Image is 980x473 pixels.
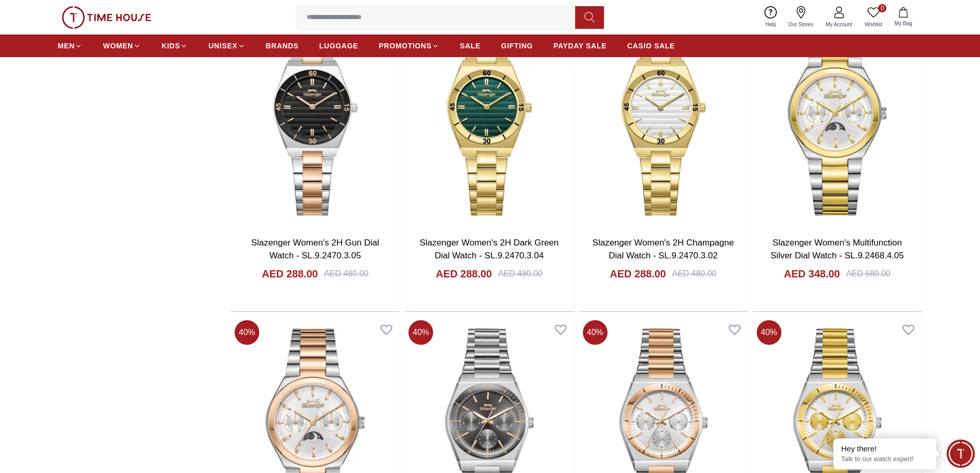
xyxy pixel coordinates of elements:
a: Slazenger Women's 2H Dark Green Dial Watch - SL.9.2470.3.04 [420,238,559,261]
a: SALE [460,37,480,55]
a: LUGGAGE [319,37,359,55]
a: PAYDAY SALE [554,37,607,55]
a: UNISEX [208,37,245,55]
span: WOMEN [103,41,133,51]
span: 40 % [235,320,259,345]
a: Slazenger Women's Multifunction Silver Dial Watch - SL.9.2468.4.05 [771,238,904,261]
span: GIFTING [501,41,533,51]
img: Slazenger Women's 2H Dark Green Dial Watch - SL.9.2470.3.04 [404,7,574,228]
p: Talk to our watch expert! [841,455,929,464]
span: MEN [58,41,75,51]
a: Slazenger Women's 2H Gun Dial Watch - SL.9.2470.3.05 [251,238,379,261]
div: AED 480.00 [498,268,542,280]
h4: AED 288.00 [262,267,318,281]
a: WOMEN [103,37,141,55]
h4: AED 348.00 [784,267,840,281]
div: AED 580.00 [846,268,890,280]
span: 0 [878,4,886,12]
span: My Bag [890,20,916,27]
span: SALE [460,41,480,51]
div: Chat Widget [947,440,975,468]
div: Hey there! [841,444,929,454]
span: Wishlist [861,21,886,28]
a: MEN [58,37,82,55]
span: BRANDS [266,41,299,51]
img: ... [62,6,151,29]
img: Slazenger Women's 2H Gun Dial Watch - SL.9.2470.3.05 [230,7,400,228]
span: Help [761,21,780,28]
span: PAYDAY SALE [554,41,607,51]
span: 40 % [757,320,781,345]
span: Our Stores [785,21,817,28]
h4: AED 288.00 [610,267,666,281]
a: Slazenger Women's 2H Champagne Dial Watch - SL.9.2470.3.02 [593,238,734,261]
a: CASIO SALE [627,37,675,55]
span: UNISEX [208,41,237,51]
span: PROMOTIONS [379,41,432,51]
a: PROMOTIONS [379,37,439,55]
div: AED 480.00 [672,268,716,280]
span: CASIO SALE [627,41,675,51]
button: My Bag [888,5,918,29]
span: KIDS [162,41,180,51]
span: LUGGAGE [319,41,359,51]
span: My Account [822,21,857,28]
span: 40 % [583,320,608,345]
h4: AED 288.00 [436,267,492,281]
a: Help [759,4,782,30]
a: KIDS [162,37,188,55]
div: AED 480.00 [324,268,368,280]
img: Slazenger Women's Multifunction Silver Dial Watch - SL.9.2468.4.05 [753,7,922,228]
a: Our Stores [782,4,819,30]
a: BRANDS [266,37,299,55]
span: 40 % [408,320,433,345]
a: GIFTING [501,37,533,55]
img: Slazenger Women's 2H Champagne Dial Watch - SL.9.2470.3.02 [579,7,748,228]
a: 0Wishlist [859,4,888,30]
